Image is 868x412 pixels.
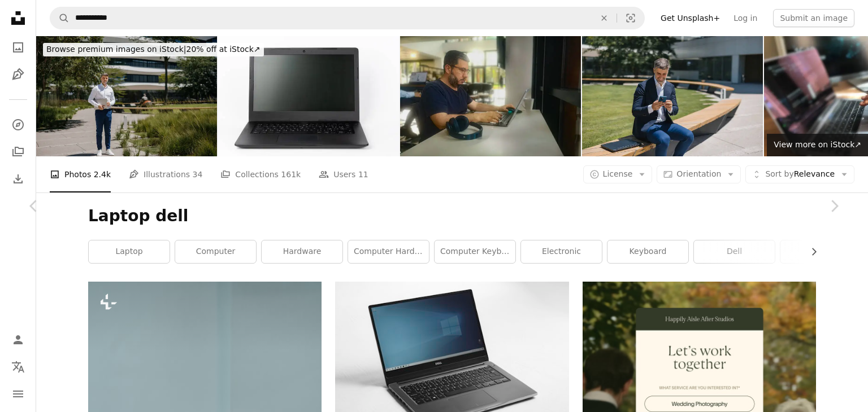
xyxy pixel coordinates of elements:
[780,240,861,263] a: pc
[319,156,368,192] a: Users 11
[583,165,653,183] button: License
[36,36,217,156] img: Man with laptop standing outside modern building, trees
[400,36,581,156] img: Focused man working on laptop in a modern workspace.
[676,169,721,178] span: Orientation
[175,240,256,263] a: computer
[358,168,368,181] span: 11
[89,240,170,263] a: laptop
[7,36,29,59] a: Photos
[727,9,764,27] a: Log in
[654,9,727,27] a: Get Unsplash+
[46,45,261,54] span: 20% off at iStock ↗
[50,7,645,29] form: Find visuals sitewide
[36,36,271,63] a: Browse premium images on iStock|20% off at iStock↗
[7,356,29,378] button: Language
[592,7,617,29] button: Clear
[7,383,29,405] button: Menu
[348,240,429,263] a: computer hardware
[7,63,29,86] a: Illustrations
[617,7,644,29] button: Visual search
[335,354,568,364] a: black and silver asus laptop computer
[220,156,301,192] a: Collections 161k
[767,134,868,156] a: View more on iStock↗
[773,9,854,27] button: Submit an image
[603,169,633,178] span: License
[657,165,741,183] button: Orientation
[582,36,763,156] img: Businessman checks smartphone, seated with laptop in park
[800,152,868,260] a: Next
[218,36,399,156] img: Modern, new office black laptop on white background, front view
[7,113,29,136] a: Explore
[745,165,854,183] button: Sort byRelevance
[7,328,29,351] a: Log in / Sign up
[435,240,515,263] a: computer keyboard
[7,141,29,163] a: Collections
[607,240,688,263] a: keyboard
[774,140,861,149] span: View more on iStock ↗
[765,169,835,180] span: Relevance
[521,240,602,263] a: electronic
[88,206,816,226] h1: Laptop dell
[193,168,203,181] span: 34
[129,156,202,192] a: Illustrations 34
[46,45,186,54] span: Browse premium images on iStock |
[765,169,793,178] span: Sort by
[50,7,70,29] button: Search Unsplash
[281,168,301,181] span: 161k
[262,240,342,263] a: hardware
[694,240,775,263] a: dell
